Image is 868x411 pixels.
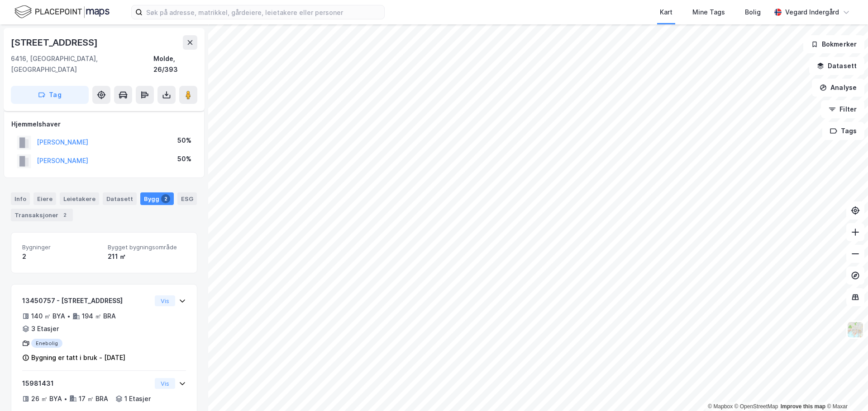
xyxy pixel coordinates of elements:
[22,378,151,389] div: 15981431
[31,352,125,363] div: Bygning er tatt i bruk - [DATE]
[31,311,65,322] div: 140 ㎡ BYA
[14,4,110,20] img: logo.f888ab2527a4732fd821a326f86c7f29.svg
[108,251,186,262] div: 211 ㎡
[177,135,191,146] div: 50%
[708,403,733,410] a: Mapbox
[177,154,191,164] div: 50%
[692,7,725,18] div: Mine Tags
[11,209,73,221] div: Transaksjoner
[812,79,864,97] button: Analyse
[803,35,864,53] button: Bokmerker
[64,395,67,402] div: •
[79,393,108,404] div: 17 ㎡ BRA
[60,192,99,205] div: Leietakere
[143,5,384,19] input: Søk på adresse, matrikkel, gårdeiere, leietakere eller personer
[22,295,151,306] div: 13450757 - [STREET_ADDRESS]
[124,393,151,404] div: 1 Etasjer
[745,7,761,18] div: Bolig
[823,368,868,411] div: Kontrollprogram for chat
[108,243,186,251] span: Bygget bygningsområde
[155,378,175,389] button: Vis
[161,194,170,203] div: 2
[821,100,864,118] button: Filter
[781,403,825,410] a: Improve this map
[785,7,839,18] div: Vegard Indergård
[11,192,30,205] div: Info
[11,53,153,75] div: 6416, [GEOGRAPHIC_DATA], [GEOGRAPHIC_DATA]
[140,192,174,205] div: Bygg
[82,311,116,322] div: 194 ㎡ BRA
[60,210,69,220] div: 2
[22,243,100,251] span: Bygninger
[11,35,100,50] div: [STREET_ADDRESS]
[660,7,672,18] div: Kart
[11,86,89,104] button: Tag
[809,57,864,75] button: Datasett
[11,119,197,130] div: Hjemmelshaver
[822,122,864,140] button: Tags
[22,251,100,262] div: 2
[155,295,175,306] button: Vis
[67,313,71,320] div: •
[823,368,868,411] iframe: Chat Widget
[103,192,137,205] div: Datasett
[847,321,864,338] img: Z
[33,192,56,205] div: Eiere
[31,323,59,334] div: 3 Etasjer
[734,403,778,410] a: OpenStreetMap
[153,53,197,75] div: Molde, 26/393
[31,393,62,404] div: 26 ㎡ BYA
[177,192,197,205] div: ESG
